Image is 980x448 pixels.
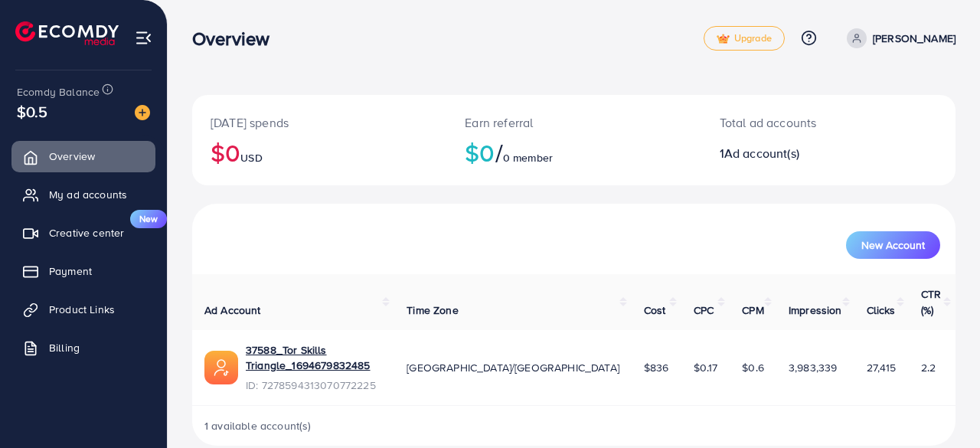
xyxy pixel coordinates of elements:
[694,360,718,375] span: $0.17
[720,113,874,132] p: Total ad accounts
[204,418,312,433] span: 1 available account(s)
[11,217,155,248] a: Creative centerNew
[407,360,619,375] span: [GEOGRAPHIC_DATA]/[GEOGRAPHIC_DATA]
[921,286,941,317] span: CTR (%)
[465,113,682,132] p: Earn referral
[135,29,152,47] img: menu
[135,105,150,120] img: image
[211,138,428,167] h2: $0
[704,26,785,51] a: tickUpgrade
[211,113,428,132] p: [DATE] spends
[49,225,124,240] span: Creative center
[240,150,262,165] span: USD
[495,135,503,170] span: /
[717,34,730,44] img: tick
[724,145,799,162] span: Ad account(s)
[11,294,155,325] a: Product Links
[644,360,669,375] span: $836
[17,100,48,123] span: $0.5
[867,360,897,375] span: 27,415
[742,302,763,318] span: CPM
[465,138,682,167] h2: $0
[15,21,119,45] img: logo
[130,210,167,228] span: New
[204,302,261,318] span: Ad Account
[11,332,155,363] a: Billing
[789,302,842,318] span: Impression
[720,146,874,161] h2: 1
[915,379,969,437] iframe: Chat
[841,28,955,48] a: [PERSON_NAME]
[861,240,925,250] span: New Account
[644,302,666,318] span: Cost
[246,378,382,393] span: ID: 7278594313070772225
[49,263,92,279] span: Payment
[742,360,764,375] span: $0.6
[49,302,115,317] span: Product Links
[11,141,155,172] a: Overview
[846,231,940,259] button: New Account
[246,342,382,374] a: 37588_Tor Skills Triangle_1694679832485
[49,187,127,202] span: My ad accounts
[11,256,155,286] a: Payment
[192,28,282,50] h3: Overview
[503,150,553,165] span: 0 member
[717,33,772,44] span: Upgrade
[867,302,896,318] span: Clicks
[11,179,155,210] a: My ad accounts
[921,360,936,375] span: 2.2
[49,340,80,355] span: Billing
[204,351,238,384] img: ic-ads-acc.e4c84228.svg
[789,360,837,375] span: 3,983,339
[873,29,955,47] p: [PERSON_NAME]
[49,149,95,164] span: Overview
[694,302,714,318] span: CPC
[407,302,458,318] span: Time Zone
[17,84,100,100] span: Ecomdy Balance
